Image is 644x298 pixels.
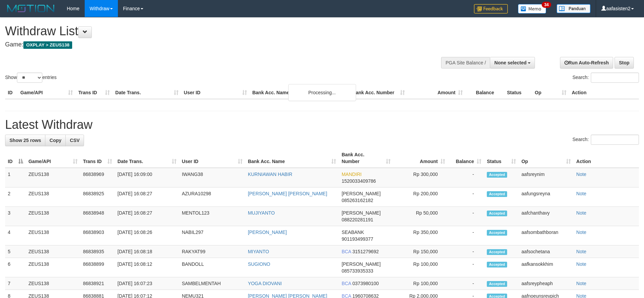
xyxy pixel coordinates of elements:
td: Rp 200,000 [393,187,448,207]
th: Trans ID: activate to sort column ascending [80,148,115,168]
td: - [448,168,484,187]
th: Amount [408,86,465,99]
td: ZEUS138 [26,258,80,277]
label: Search: [573,73,639,83]
a: [PERSON_NAME] [248,230,287,235]
td: IWANG38 [179,168,245,187]
label: Search: [573,135,639,145]
td: aafungsreyna [519,187,574,207]
span: Copy 0373980100 to clipboard [352,281,379,286]
td: BANDOLL [179,258,245,277]
th: Date Trans.: activate to sort column ascending [115,148,179,168]
th: Status [504,86,532,99]
a: Show 25 rows [5,135,45,146]
span: 34 [542,2,551,8]
a: Note [576,230,586,235]
td: 86838925 [80,187,115,207]
a: MIYANTO [248,249,269,254]
a: Note [576,249,586,254]
td: 5 [5,245,26,258]
span: None selected [494,60,526,65]
th: Date Trans. [112,86,181,99]
td: ZEUS138 [26,277,80,290]
th: Bank Acc. Number [350,86,408,99]
td: [DATE] 16:08:27 [115,207,179,226]
h1: Withdraw List [5,24,422,38]
th: Amount: activate to sort column ascending [393,148,448,168]
th: Balance: activate to sort column ascending [448,148,484,168]
span: MANDIRI [341,172,361,177]
th: Action [569,86,639,99]
td: Rp 150,000 [393,245,448,258]
td: aafchanthavy [519,207,574,226]
span: Accepted [487,262,507,267]
span: BCA [341,281,351,286]
a: Note [576,281,586,286]
img: Feedback.jpg [474,4,508,14]
th: Trans ID [76,86,112,99]
span: Accepted [487,230,507,236]
td: [DATE] 16:09:00 [115,168,179,187]
td: 4 [5,226,26,245]
td: ZEUS138 [26,226,80,245]
span: Copy 085733935333 to clipboard [341,268,373,274]
td: 86838903 [80,226,115,245]
td: AZURA10298 [179,187,245,207]
a: YOGA DIOVANI [248,281,282,286]
th: User ID: activate to sort column ascending [179,148,245,168]
a: KURNIAWAN HABIR [248,172,292,177]
input: Search: [591,73,639,83]
th: Action [574,148,639,168]
td: 86838969 [80,168,115,187]
td: RAKYAT99 [179,245,245,258]
td: Rp 50,000 [393,207,448,226]
span: Copy 1520033409786 to clipboard [341,178,376,184]
td: 86838921 [80,277,115,290]
span: Copy [49,138,61,143]
td: [DATE] 16:07:23 [115,277,179,290]
th: ID [5,86,18,99]
td: [DATE] 16:08:27 [115,187,179,207]
th: ID: activate to sort column descending [5,148,26,168]
a: SUGIONO [248,261,270,267]
td: aafsreynim [519,168,574,187]
span: [PERSON_NAME] [341,210,380,216]
div: Processing... [288,84,356,101]
span: Accepted [487,281,507,287]
a: CSV [65,135,84,146]
img: panduan.png [557,4,590,13]
a: Copy [45,135,66,146]
span: [PERSON_NAME] [341,261,380,267]
td: Rp 100,000 [393,277,448,290]
span: BCA [341,249,351,254]
span: Accepted [487,172,507,178]
span: Accepted [487,249,507,255]
td: 86838935 [80,245,115,258]
td: 86838948 [80,207,115,226]
td: Rp 350,000 [393,226,448,245]
a: Note [576,191,586,196]
td: SAMBELMENTAH [179,277,245,290]
th: Op [532,86,569,99]
a: [PERSON_NAME] [PERSON_NAME] [248,191,327,196]
span: Accepted [487,211,507,216]
a: MUJIYANTO [248,210,275,216]
h1: Latest Withdraw [5,118,639,132]
span: Copy 3151279692 to clipboard [352,249,379,254]
td: - [448,226,484,245]
td: - [448,277,484,290]
th: Game/API: activate to sort column ascending [26,148,80,168]
td: aafsombathboran [519,226,574,245]
input: Search: [591,135,639,145]
td: [DATE] 16:08:26 [115,226,179,245]
td: MENTOL123 [179,207,245,226]
span: Accepted [487,191,507,197]
th: Bank Acc. Name [250,86,350,99]
td: [DATE] 16:08:12 [115,258,179,277]
span: Copy 088220281191 to clipboard [341,217,373,222]
img: Button%20Memo.svg [518,4,546,14]
td: 2 [5,187,26,207]
th: Status: activate to sort column ascending [484,148,519,168]
a: Note [576,261,586,267]
a: Stop [615,57,634,68]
